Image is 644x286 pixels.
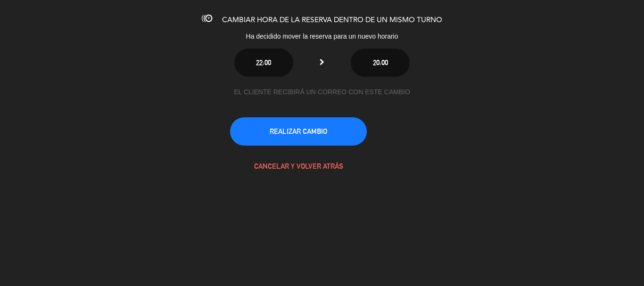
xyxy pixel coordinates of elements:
button: 22:00 [234,49,293,77]
button: 20:00 [351,49,410,77]
button: CANCELAR Y VOLVER ATRÁS [230,152,367,180]
span: 20:00 [373,58,388,66]
span: CAMBIAR HORA DE LA RESERVA DENTRO DE UN MISMO TURNO [222,16,442,24]
div: EL CLIENTE RECIBIRÁ UN CORREO CON ESTE CAMBIO [230,87,414,98]
button: REALIZAR CAMBIO [230,117,367,146]
div: Ha decidido mover la reserva para un nuevo horario [166,31,478,42]
span: 22:00 [256,58,271,66]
